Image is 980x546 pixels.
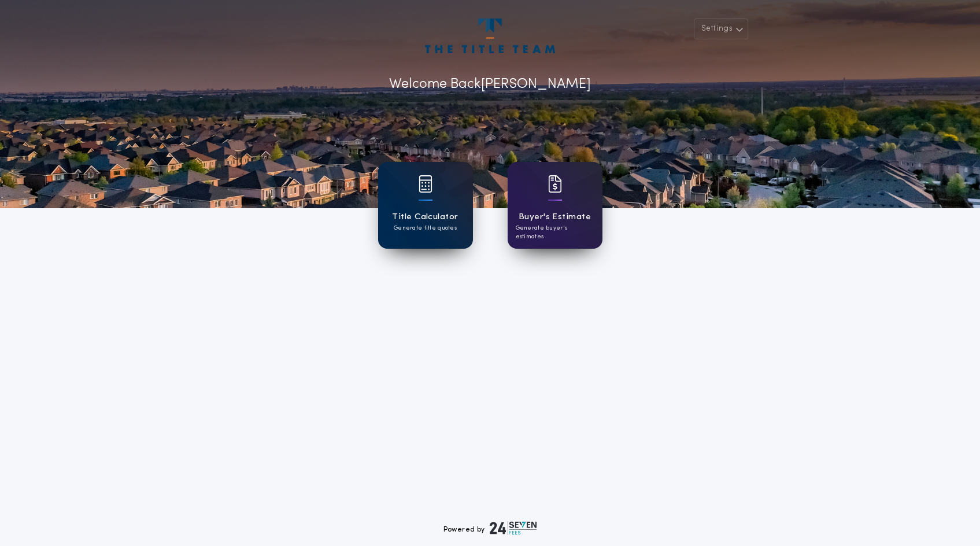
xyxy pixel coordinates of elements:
[519,211,591,224] h1: Buyer's Estimate
[490,521,537,535] img: logo
[516,224,594,241] p: Generate buyer's estimates
[419,175,432,193] img: card icon
[508,162,602,249] a: card iconBuyer's EstimateGenerate buyer's estimates
[694,19,748,39] button: Settings
[548,175,562,193] img: card icon
[378,162,473,249] a: card iconTitle CalculatorGenerate title quotes
[443,521,537,535] div: Powered by
[392,211,458,224] h1: Title Calculator
[425,19,554,53] img: account-logo
[389,74,591,95] p: Welcome Back [PERSON_NAME]
[394,224,457,233] p: Generate title quotes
